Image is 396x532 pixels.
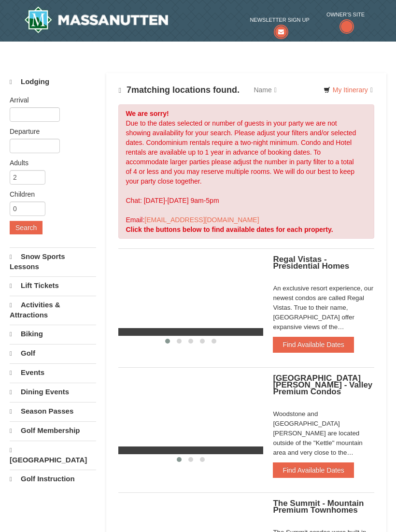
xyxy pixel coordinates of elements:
img: Massanutten Resort Logo [24,6,168,33]
a: Golf Membership [10,421,96,440]
strong: Click the buttons below to find available dates for each property. [126,226,333,233]
div: Due to the dates selected or number of guests in your party we are not showing availability for y... [118,104,374,239]
a: Golf Instruction [10,470,96,488]
a: Lift Tickets [10,276,96,295]
a: Season Passes [10,402,96,420]
label: Children [10,189,89,199]
a: My Itinerary [317,83,379,97]
a: [EMAIL_ADDRESS][DOMAIN_NAME] [144,216,259,224]
a: Massanutten Resort [24,6,168,33]
span: Owner's Site [326,10,365,19]
a: Events [10,363,96,382]
a: Activities & Attractions [10,296,96,324]
a: Lodging [10,73,96,91]
a: [GEOGRAPHIC_DATA] [10,441,96,469]
div: An exclusive resort experience, our newest condos are called Regal Vistas. True to their name, [G... [273,284,374,332]
a: Snow Sports Lessons [10,247,96,275]
a: Golf [10,344,96,362]
label: Arrival [10,95,89,105]
a: Newsletter Sign Up [250,15,309,35]
button: Search [10,221,42,234]
div: Woodstone and [GEOGRAPHIC_DATA][PERSON_NAME] are located outside of the "Kettle" mountain area an... [273,409,374,458]
a: Dining Events [10,383,96,401]
a: Name [246,80,283,100]
a: Owner's Site [326,10,365,35]
button: Find Available Dates [273,462,354,478]
label: Departure [10,127,89,136]
button: Find Available Dates [273,337,354,352]
strong: We are sorry! [126,110,169,117]
span: Regal Vistas - Presidential Homes [273,255,349,271]
label: Adults [10,158,89,168]
span: [GEOGRAPHIC_DATA][PERSON_NAME] - Valley Premium Condos [273,374,372,396]
span: The Summit - Mountain Premium Townhomes [273,499,364,515]
a: Biking [10,325,96,343]
span: Newsletter Sign Up [250,15,309,25]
